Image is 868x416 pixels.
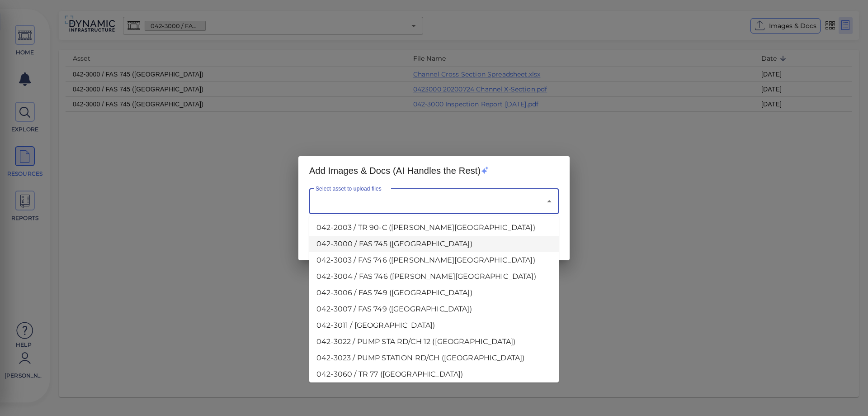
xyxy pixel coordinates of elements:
[309,301,559,317] li: 042-3007 / FAS 749 ([GEOGRAPHIC_DATA])
[543,195,556,208] button: Close
[309,252,559,268] li: 042-3003 / FAS 746 ([PERSON_NAME][GEOGRAPHIC_DATA])
[309,350,559,366] li: 042-3023 / PUMP STATION RD/CH ([GEOGRAPHIC_DATA])
[309,220,559,236] li: 042-2003 / TR 90-C ([PERSON_NAME][GEOGRAPHIC_DATA])
[309,236,559,252] li: 042-3000 / FAS 745 ([GEOGRAPHIC_DATA])
[309,163,559,178] h2: Add Images & Docs (AI Handles the Rest)
[830,375,861,409] iframe: Chat
[309,366,559,383] li: 042-3060 / TR 77 ([GEOGRAPHIC_DATA])
[309,334,559,350] li: 042-3022 / PUMP STA RD/CH 12 ([GEOGRAPHIC_DATA])
[309,268,559,285] li: 042-3004 / FAS 746 ([PERSON_NAME][GEOGRAPHIC_DATA])
[309,317,559,334] li: 042-3011 / [GEOGRAPHIC_DATA])
[309,285,559,301] li: 042-3006 / FAS 749 ([GEOGRAPHIC_DATA])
